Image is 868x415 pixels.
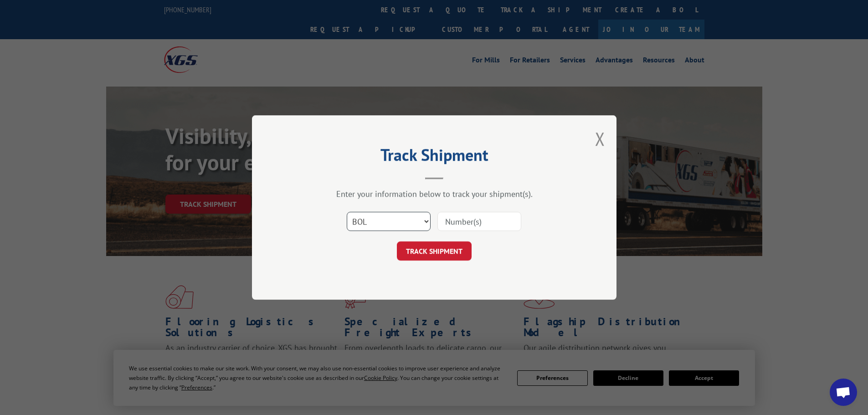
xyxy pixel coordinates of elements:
button: Close modal [595,127,605,151]
button: TRACK SHIPMENT [397,241,472,261]
div: Enter your information below to track your shipment(s). [298,189,571,199]
input: Number(s) [437,212,521,231]
div: Open chat [830,379,857,406]
h2: Track Shipment [298,149,571,166]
